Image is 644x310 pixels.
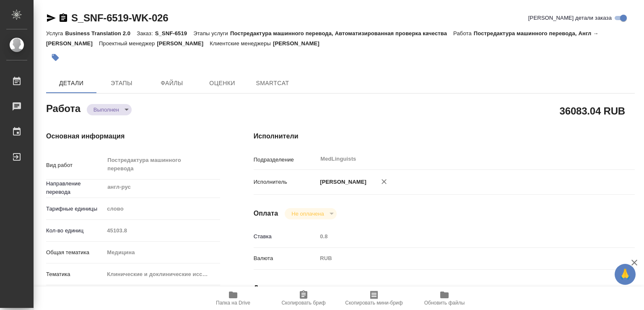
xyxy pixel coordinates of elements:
[202,78,242,89] span: Оценки
[424,300,465,306] span: Обновить файлы
[46,131,220,141] h4: Основная информация
[254,283,635,293] h4: Дополнительно
[46,13,56,23] button: Скопировать ссылку для ЯМессенджера
[210,40,273,47] p: Клиентские менеджеры
[71,12,168,23] a: S_SNF-6519-WK-026
[375,172,393,191] button: Удалить исполнителя
[198,287,268,310] button: Папка на Drive
[560,104,625,118] h2: 36083.04 RUB
[254,178,317,186] p: Исполнитель
[104,245,220,260] div: Медицина
[46,100,80,115] h2: Работа
[281,300,325,306] span: Скопировать бриф
[409,287,480,310] button: Обновить файлы
[157,40,210,47] p: [PERSON_NAME]
[104,224,220,237] input: Пустое поле
[618,266,632,283] span: 🙏
[155,30,194,36] p: S_SNF-6519
[104,267,220,281] div: Клинические и доклинические исследования
[58,13,68,23] button: Скопировать ссылку
[254,232,317,241] p: Ставка
[289,210,326,217] button: Не оплачена
[46,161,104,169] p: Вид работ
[254,156,317,164] p: Подразделение
[216,300,250,306] span: Папка на Drive
[87,104,132,115] div: Выполнен
[51,78,91,89] span: Детали
[345,300,402,306] span: Скопировать мини-бриф
[46,227,104,235] p: Кол-во единиц
[254,131,635,141] h4: Исполнители
[46,30,65,36] p: Услуга
[285,208,336,219] div: Выполнен
[317,230,603,242] input: Пустое поле
[317,178,366,186] p: [PERSON_NAME]
[317,251,603,266] div: RUB
[252,78,293,89] span: SmartCat
[453,30,474,36] p: Работа
[65,30,137,36] p: Business Translation 2.0
[273,40,326,47] p: [PERSON_NAME]
[101,78,142,89] span: Этапы
[46,248,104,257] p: Общая тематика
[268,287,339,310] button: Скопировать бриф
[254,254,317,263] p: Валюта
[104,202,220,216] div: слово
[254,208,278,219] h4: Оплата
[339,287,409,310] button: Скопировать мини-бриф
[46,48,65,67] button: Добавить тэг
[152,78,192,89] span: Файлы
[91,106,122,113] button: Выполнен
[230,30,453,36] p: Постредактура машинного перевода, Автоматизированная проверка качества
[137,30,155,36] p: Заказ:
[193,30,230,36] p: Этапы услуги
[528,14,612,22] span: [PERSON_NAME] детали заказа
[46,270,104,279] p: Тематика
[46,180,104,196] p: Направление перевода
[99,40,157,47] p: Проектный менеджер
[615,264,636,285] button: 🙏
[46,205,104,213] p: Тарифные единицы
